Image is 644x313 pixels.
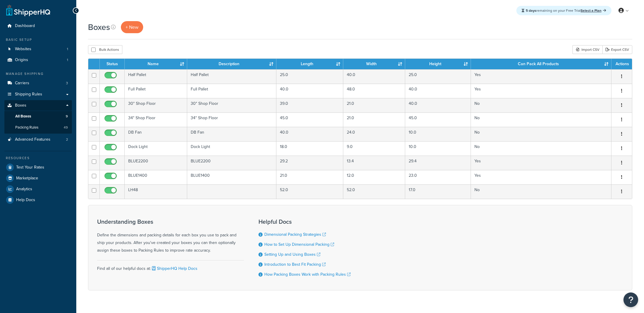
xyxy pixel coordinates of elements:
[4,134,72,145] li: Advanced Features
[258,218,351,225] h3: Helpful Docs
[264,261,326,267] a: Introduction to Best Fit Packing
[581,8,606,13] a: Select a Plan
[471,184,611,199] td: No
[623,292,638,307] button: Open Resource Center
[276,98,344,112] td: 39.0
[343,69,405,84] td: 40.0
[4,162,72,173] a: Test Your Rates
[405,184,471,199] td: 17.0
[16,165,44,170] span: Test Your Rates
[471,84,611,98] td: Yes
[187,69,276,84] td: Half Pallet
[343,98,405,112] td: 21.0
[125,84,187,98] td: Full Pallet
[343,170,405,184] td: 12.0
[4,100,72,111] a: Boxes
[125,98,187,112] td: 30" Shop Floor
[276,69,344,84] td: 25.0
[4,78,72,89] a: Carriers 3
[187,141,276,156] td: Dock Light
[15,125,38,130] span: Packing Rules
[405,170,471,184] td: 23.0
[264,231,326,238] a: Dimensional Packing Strategies
[4,122,72,133] a: Packing Rules 49
[125,184,187,199] td: LH48
[125,59,187,69] th: Name : activate to sort column ascending
[4,184,72,194] a: Analytics
[67,58,68,63] span: 1
[15,23,35,28] span: Dashboard
[66,114,68,119] span: 9
[15,81,29,86] span: Carriers
[4,71,72,76] div: Manage Shipping
[516,6,611,15] div: remaining on your Free Trial
[405,141,471,156] td: 10.0
[405,59,471,69] th: Height : activate to sort column ascending
[4,55,72,65] a: Origins 1
[187,112,276,127] td: 34" Shop Floor
[125,127,187,141] td: DB Fan
[125,141,187,156] td: Dock Light
[4,89,72,100] a: Shipping Rules
[276,184,344,199] td: 52.0
[471,59,611,69] th: Can Pack All Products : activate to sort column ascending
[4,55,72,65] li: Origins
[187,156,276,170] td: BLUE2200
[343,127,405,141] td: 24.0
[343,84,405,98] td: 48.0
[611,59,632,69] th: Actions
[97,218,244,254] div: Define the dimensions and packing details for each box you use to pack and ship your products. Af...
[4,100,72,134] li: Boxes
[471,112,611,127] td: No
[15,58,28,63] span: Origins
[187,170,276,184] td: BLUE1400
[66,137,68,142] span: 2
[343,112,405,127] td: 21.0
[471,98,611,112] td: No
[126,24,138,31] span: + New
[572,45,602,54] div: Import CSV
[67,47,68,52] span: 1
[471,141,611,156] td: No
[4,173,72,184] a: Marketplace
[405,112,471,127] td: 45.0
[405,98,471,112] td: 40.0
[15,103,26,108] span: Boxes
[125,170,187,184] td: BLUE1400
[343,184,405,199] td: 52.0
[100,59,125,69] th: Status
[276,156,344,170] td: 29.2
[125,156,187,170] td: BLUE2200
[343,156,405,170] td: 13.4
[276,170,344,184] td: 21.0
[602,45,632,54] a: Export CSV
[16,198,35,203] span: Help Docs
[15,92,42,97] span: Shipping Rules
[471,127,611,141] td: No
[15,47,31,52] span: Websites
[264,251,320,258] a: Setting Up and Using Boxes
[16,187,32,192] span: Analytics
[526,8,536,13] strong: 5 days
[471,156,611,170] td: Yes
[125,112,187,127] td: 34" Shop Floor
[405,127,471,141] td: 10.0
[264,241,334,248] a: How to Set Up Dimensional Packing
[276,141,344,156] td: 18.0
[97,260,244,272] div: Find all of our helpful docs at:
[125,69,187,84] td: Half Pallet
[16,176,38,181] span: Marketplace
[276,112,344,127] td: 45.0
[97,218,244,225] h3: Understanding Boxes
[4,122,72,133] li: Packing Rules
[4,21,72,31] a: Dashboard
[4,78,72,89] li: Carriers
[264,271,351,277] a: How Packing Boxes Work with Packing Rules
[4,111,72,122] a: All Boxes 9
[405,69,471,84] td: 25.0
